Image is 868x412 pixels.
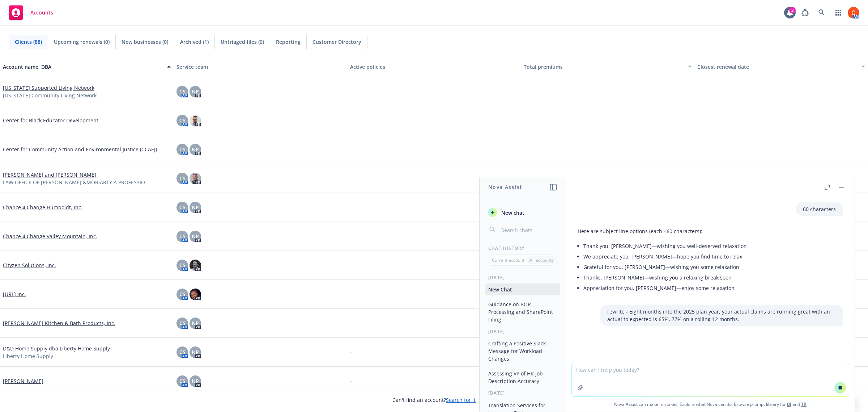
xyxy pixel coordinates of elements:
[221,38,264,46] span: Untriaged files (0)
[6,3,56,23] a: Accounts
[3,63,163,71] div: Account name, DBA
[521,58,694,75] button: Total premiums
[500,225,557,235] input: Search chats
[350,117,352,124] span: -
[798,5,812,20] a: Report a Bug
[485,337,560,365] button: Crafting a Positive Slack Message for Workload Changes
[697,63,857,71] div: Closest renewal date
[3,261,56,269] a: Cityzen Solutions, Inc.
[524,88,526,95] span: -
[694,58,868,75] button: Closest renewal date
[697,88,699,95] span: -
[524,146,526,153] span: -
[3,352,53,360] span: Liberty Home Supply
[192,377,199,385] span: NP
[524,117,526,124] span: -
[350,348,352,356] span: -
[312,38,361,46] span: Customer Directory
[179,319,186,327] span: CS
[179,261,186,269] span: CS
[3,319,115,327] a: [PERSON_NAME] Kitchen & Bath Products, Inc.
[3,345,110,352] a: D&D Home Supply dba Liberty Home Supply
[524,63,684,71] div: Total premiums
[192,232,199,240] span: NP
[3,290,26,298] a: [URL] Inc.
[54,38,110,46] span: Upcoming renewals (0)
[192,319,199,327] span: NP
[350,175,352,182] span: -
[583,262,747,272] li: Grateful for you, [PERSON_NAME]—wishing you some relaxation
[583,283,747,293] li: Appreciation for you, [PERSON_NAME]—enjoy some relaxation
[179,348,186,356] span: CS
[848,7,859,18] img: photo
[3,146,157,153] a: Center for Community Action and Environmental Justice (CCAEJ)
[789,7,796,13] div: 2
[492,257,524,263] p: Current account
[500,209,524,216] span: New chat
[485,206,560,219] button: New chat
[3,171,96,178] a: [PERSON_NAME] and [PERSON_NAME]
[801,401,807,407] a: TR
[480,245,566,251] div: Chat History
[276,38,301,46] span: Reporting
[446,396,476,403] a: Search for it
[3,178,145,186] span: LAW OFFICE OF [PERSON_NAME] &MORIARTY A PROFESSIO
[179,290,186,298] span: CS
[3,84,94,92] a: [US_STATE] Supported Living Network
[485,298,560,325] button: Guidance on BOR Processing and SharePoint Filing
[583,251,747,262] li: We appreciate you, [PERSON_NAME]—hope you find time to relax
[3,203,82,211] a: Chance 4 Change Humboldt, Inc.
[524,175,526,182] span: -
[176,63,344,71] div: Service team
[3,92,97,99] span: [US_STATE] Community Living Network
[392,396,476,404] span: Can't find an account?
[480,390,566,396] div: [DATE]
[3,232,97,240] a: Chance 4 Change Valley Mountain, Inc.
[583,272,747,283] li: Thanks, [PERSON_NAME]—wishing you a relaxing break soon
[350,261,352,269] span: -
[350,146,352,153] span: -
[697,175,699,182] span: -
[122,38,168,46] span: New businesses (0)
[179,146,186,153] span: CS
[190,289,201,300] img: photo
[350,377,352,385] span: -
[179,175,186,182] span: CS
[350,232,352,240] span: -
[3,117,98,124] a: Center for Black Educator Development
[347,58,521,75] button: Active policies
[350,290,352,298] span: -
[179,203,186,211] span: CS
[350,88,352,95] span: -
[179,88,186,95] span: CS
[192,146,199,153] span: NP
[480,328,566,335] div: [DATE]
[180,38,209,46] span: Archived (1)
[607,308,836,323] p: rewrite - Eight months into the 2025 plan year, your actual claims are running great with an actu...
[529,257,554,263] p: All accounts
[179,232,186,240] span: CS
[179,117,186,124] span: CS
[190,115,201,126] img: photo
[350,63,518,71] div: Active policies
[190,260,201,271] img: photo
[192,203,199,211] span: NP
[787,401,791,407] a: BI
[30,10,53,16] span: Accounts
[15,38,42,46] span: Clients (88)
[583,241,747,251] li: Thank you, [PERSON_NAME]—wishing you well‑deserved relaxation
[350,203,352,211] span: -
[192,88,199,95] span: NP
[174,58,347,75] button: Service team
[578,227,747,235] p: Here are subject line options (each ≤60 characters):
[697,117,699,124] span: -
[480,274,566,281] div: [DATE]
[831,5,846,20] a: Switch app
[485,283,560,295] button: New Chat
[350,319,352,327] span: -
[3,377,43,385] a: [PERSON_NAME]
[485,367,560,387] button: Assessing VP of HR Job Description Accuracy
[814,5,829,20] a: Search
[697,146,699,153] span: -
[192,348,199,356] span: NP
